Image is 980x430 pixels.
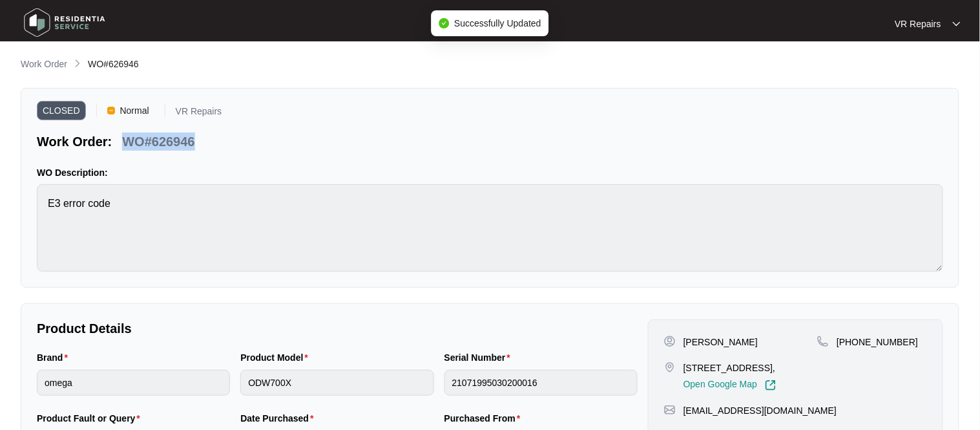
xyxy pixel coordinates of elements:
p: [STREET_ADDRESS], [683,361,777,374]
label: Product Fault or Query [37,412,145,425]
p: VR Repairs [176,107,222,120]
label: Purchased From [444,412,526,425]
p: Work Order: [37,133,112,151]
span: check-circle [439,18,449,28]
input: Brand [37,370,230,396]
img: dropdown arrow [953,21,961,27]
span: Normal [115,101,154,120]
a: Work Order [18,58,70,72]
img: chevron-right [72,58,83,69]
p: Work Order [21,58,67,70]
img: map-pin [664,361,676,373]
input: Product Model [240,370,433,396]
textarea: E3 error code [37,184,943,272]
label: Brand [37,351,73,364]
span: CLOSED [37,101,86,120]
img: Vercel Logo [107,107,115,114]
img: map-pin [664,404,676,416]
a: Open Google Map [683,380,777,391]
span: Successfully Updated [454,18,541,28]
img: user-pin [664,336,676,347]
p: WO Description: [37,166,943,179]
span: WO#626946 [88,59,139,69]
img: Link-External [765,380,777,391]
img: residentia service logo [19,3,110,42]
p: VR Repairs [895,17,941,30]
p: [PERSON_NAME] [683,336,758,349]
p: Product Details [37,319,638,338]
label: Product Model [240,351,313,364]
p: [PHONE_NUMBER] [837,336,918,349]
img: map-pin [817,336,829,347]
label: Date Purchased [240,412,318,425]
p: [EMAIL_ADDRESS][DOMAIN_NAME] [683,404,837,417]
label: Serial Number [444,351,516,364]
input: Serial Number [444,370,638,396]
p: WO#626946 [122,133,194,151]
